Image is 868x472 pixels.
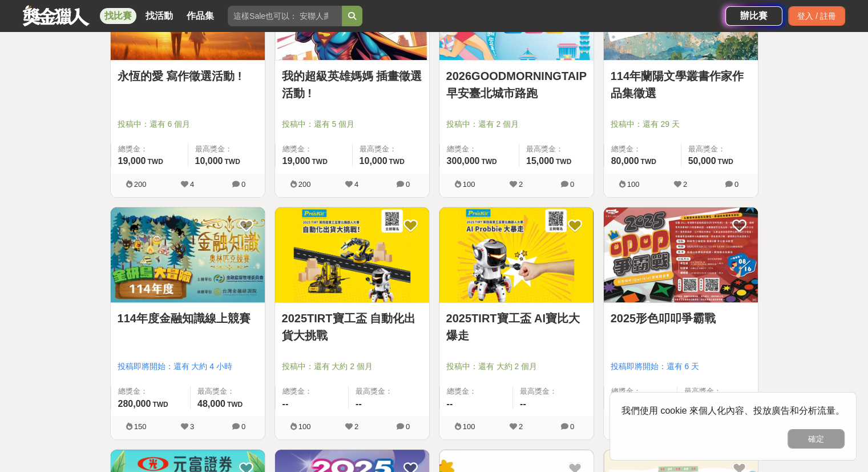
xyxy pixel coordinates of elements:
span: 4 [354,180,358,189]
span: 2 [354,422,358,431]
span: 200 [298,180,311,189]
span: 10,000 [195,156,223,166]
span: 100 [298,422,311,431]
span: 最高獎金： [520,386,587,397]
span: TWD [717,158,733,166]
div: 登入 / 註冊 [788,6,845,26]
span: -- [282,399,289,409]
a: 辦比賽 [725,6,782,26]
span: 4 [190,180,194,189]
span: 80,000 [611,156,639,166]
span: TWD [147,158,163,166]
img: Cover Image [111,207,265,303]
span: 100 [627,180,640,189]
img: Cover Image [275,207,429,303]
span: 投稿中：還有 大約 2 個月 [446,361,587,373]
span: 最高獎金： [688,143,751,155]
span: 280,000 [118,399,151,409]
span: 我們使用 cookie 來個人化內容、投放廣告和分析流量。 [621,406,845,415]
span: -- [356,399,362,409]
span: 3 [190,422,194,431]
span: TWD [640,158,656,166]
span: 投稿中：還有 5 個月 [282,118,422,130]
span: TWD [389,158,404,166]
span: 總獎金： [611,143,674,155]
span: 最高獎金： [195,143,258,155]
span: 最高獎金： [197,386,258,397]
span: -- [520,399,526,409]
span: TWD [152,401,168,409]
span: 2 [519,422,523,431]
span: 48,000 [197,399,225,409]
span: 100 [463,422,475,431]
span: TWD [312,158,327,166]
span: 投稿中：還有 大約 2 個月 [282,361,422,373]
span: 10,000 [360,156,387,166]
button: 確定 [788,429,845,449]
span: 投稿中：還有 29 天 [611,118,751,130]
span: 投稿中：還有 2 個月 [446,118,587,130]
span: 19,000 [118,156,146,166]
span: 最高獎金： [356,386,422,397]
span: 總獎金： [282,386,342,397]
span: 總獎金： [118,143,181,155]
img: Cover Image [439,207,594,303]
span: 300,000 [447,156,480,166]
a: 永恆的愛 寫作徵選活動 ! [118,67,258,85]
a: 114年度金融知識線上競賽 [118,310,258,327]
span: 0 [241,180,245,189]
span: -- [447,399,453,409]
span: 總獎金： [447,386,506,397]
span: 0 [570,422,574,431]
a: 114年蘭陽文學叢書作家作品集徵選 [611,67,751,102]
span: 0 [406,422,410,431]
span: 最高獎金： [360,143,422,155]
a: 找活動 [141,8,177,24]
span: 總獎金： [611,386,671,397]
a: 2025形色叩叩爭霸戰 [611,310,751,327]
a: 2026GOODMORNINGTAIPE 早安臺北城市路跑 [446,67,587,102]
span: TWD [481,158,496,166]
span: 0 [241,422,245,431]
a: 2025TIRT寶工盃 AI寶比大爆走 [446,310,587,344]
span: 0 [406,180,410,189]
a: 我的超級英雄媽媽 插畫徵選活動 ! [282,67,422,102]
span: 最高獎金： [526,143,587,155]
span: 總獎金： [118,386,183,397]
span: 最高獎金： [684,386,751,397]
span: 0 [734,180,738,189]
a: 找比賽 [100,8,136,24]
span: TWD [556,158,571,166]
img: Cover Image [604,207,758,303]
span: 100 [463,180,475,189]
span: 2 [683,180,687,189]
span: 投稿中：還有 6 個月 [118,118,258,130]
span: 總獎金： [447,143,512,155]
a: 作品集 [182,8,219,24]
span: TWD [227,401,243,409]
span: 15,000 [526,156,554,166]
span: 150 [134,422,147,431]
span: 總獎金： [282,143,345,155]
span: TWD [224,158,240,166]
span: 50,000 [688,156,716,166]
span: 0 [570,180,574,189]
span: 投稿即將開始：還有 6 天 [611,361,751,373]
input: 這樣Sale也可以： 安聯人壽創意銷售法募集 [228,6,342,26]
span: 2 [519,180,523,189]
span: 19,000 [282,156,310,166]
a: 2025TIRT寶工盃 自動化出貨大挑戰 [282,310,422,344]
span: 200 [134,180,147,189]
span: 投稿即將開始：還有 大約 4 小時 [118,361,258,373]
